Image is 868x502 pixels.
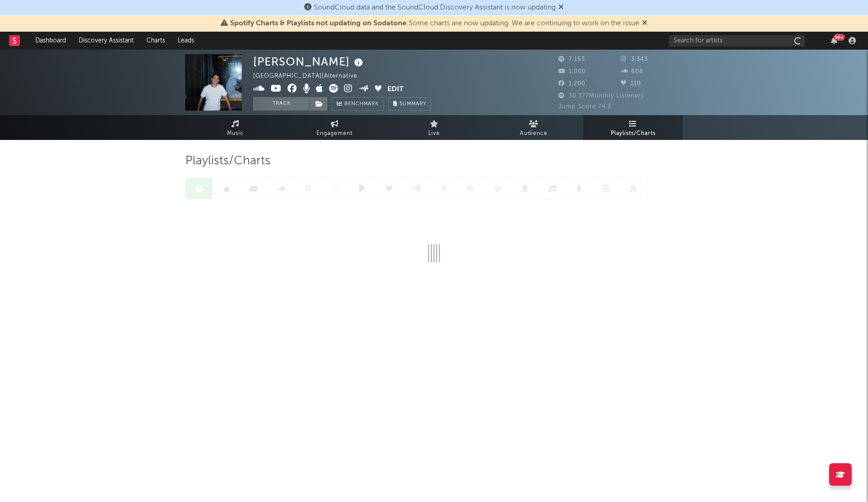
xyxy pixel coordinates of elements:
div: [GEOGRAPHIC_DATA] | Alternative [253,71,368,82]
span: 1,200 [558,81,585,87]
span: Live [428,128,440,139]
button: Edit [387,84,404,95]
span: Spotify Charts & Playlists not updating on Sodatone [230,20,406,27]
span: 3,343 [621,56,648,62]
a: Dashboard [29,32,72,50]
a: Discovery Assistant [72,32,140,50]
span: 608 [621,69,643,74]
span: Summary [400,102,426,107]
span: Audience [520,128,547,139]
button: Track [253,97,310,111]
div: [PERSON_NAME] [253,54,365,69]
a: Audience [484,115,583,140]
a: Live [384,115,484,140]
a: Engagement [285,115,384,140]
span: 30,377 Monthly Listeners [558,93,644,99]
div: 99 + [834,34,845,41]
a: Playlists/Charts [583,115,683,140]
span: Engagement [316,128,353,139]
span: Jump Score: 74.3 [558,104,611,110]
span: Benchmark [344,99,379,110]
a: Benchmark [332,97,384,111]
span: Dismiss [642,20,647,27]
span: Playlists/Charts [611,128,656,139]
span: Playlists/Charts [185,156,270,167]
a: Leads [171,32,200,50]
input: Search for artists [669,35,805,46]
a: Charts [140,32,171,50]
span: 7,163 [558,56,585,62]
span: : Some charts are now updating. We are continuing to work on the issue [230,20,639,27]
span: SoundCloud data and the SoundCloud Discovery Assistant is now updating [314,4,556,11]
span: 1,000 [558,69,586,74]
span: Dismiss [558,4,564,11]
button: Summary [388,97,431,111]
span: Music [227,128,244,139]
a: Music [185,115,285,140]
button: 99+ [831,37,837,44]
span: 110 [621,81,641,87]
